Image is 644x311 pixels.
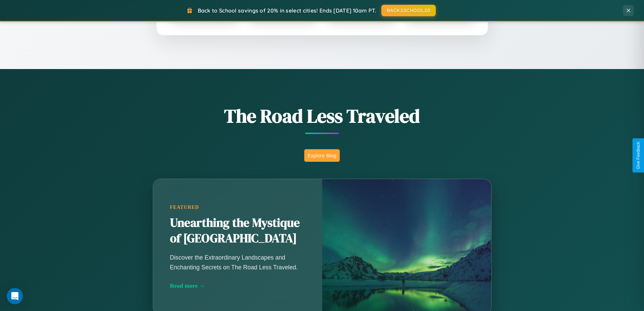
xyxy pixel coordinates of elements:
[304,149,340,162] button: Explore Blog
[170,204,305,210] div: Featured
[119,103,525,129] h1: The Road Less Traveled
[198,7,376,14] span: Back to School savings of 20% in select cities! Ends [DATE] 10am PT.
[7,288,23,304] div: Open Intercom Messenger
[170,215,305,246] h2: Unearthing the Mystique of [GEOGRAPHIC_DATA]
[636,142,641,169] div: Give Feedback
[170,282,305,289] div: Read more →
[381,5,436,16] button: BACK2SCHOOL20
[170,253,305,272] p: Discover the Extraordinary Landscapes and Enchanting Secrets on The Road Less Traveled.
